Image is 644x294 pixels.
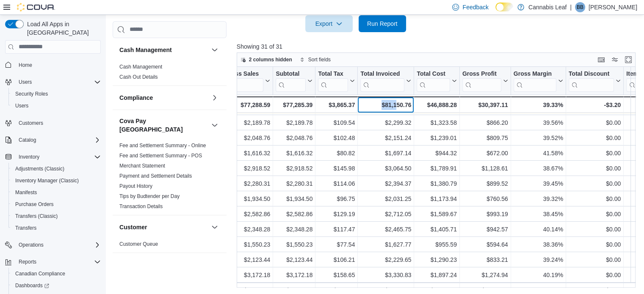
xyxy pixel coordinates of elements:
[12,187,101,198] span: Manifests
[569,70,614,78] div: Total Discount
[113,62,227,85] div: Cash Management
[224,224,270,234] div: $2,348.28
[224,118,270,128] div: $2,189.78
[318,224,355,234] div: $117.47
[360,148,411,158] div: $1,697.14
[15,102,28,109] span: Users
[417,179,456,189] div: $1,380.79
[417,100,456,110] div: $46,888.28
[569,255,621,265] div: $0.00
[318,179,355,189] div: $114.06
[12,223,40,233] a: Transfers
[119,93,153,102] h3: Compliance
[8,88,104,100] button: Security Roles
[119,143,206,148] a: Fee and Settlement Summary - Online
[514,270,563,280] div: 40.19%
[12,280,101,291] span: Dashboards
[119,152,202,159] span: Fee and Settlement Summary - POS
[360,209,411,219] div: $2,712.05
[417,70,450,91] div: Total Cost
[276,70,306,78] div: Subtotal
[569,194,621,204] div: $0.00
[12,101,32,111] a: Users
[417,194,456,204] div: $1,173.94
[19,258,36,265] span: Reports
[513,100,563,110] div: 39.33%
[462,100,508,110] div: $30,397.11
[514,133,563,143] div: 39.52%
[8,222,104,234] button: Transfers
[15,165,64,172] span: Adjustments (Classic)
[569,70,621,91] button: Total Discount
[417,224,456,234] div: $1,405.71
[318,133,355,143] div: $102.48
[8,268,104,280] button: Canadian Compliance
[528,2,567,12] p: Cannabis Leaf
[514,255,563,265] div: 39.24%
[12,176,101,186] span: Inventory Manager (Classic)
[15,225,36,231] span: Transfers
[596,55,606,65] button: Keyboard shortcuts
[514,118,563,128] div: 39.56%
[462,239,508,250] div: $594.64
[569,209,621,219] div: $0.00
[15,270,65,277] span: Canadian Compliance
[12,187,40,198] a: Manifests
[119,64,162,70] a: Cash Management
[462,179,508,189] div: $899.52
[15,213,58,220] span: Transfers (Classic)
[12,89,51,99] a: Security Roles
[15,240,101,250] span: Operations
[318,209,355,219] div: $129.19
[15,91,48,97] span: Security Roles
[249,56,292,63] span: 2 columns hidden
[417,255,456,265] div: $1,290.23
[12,101,101,111] span: Users
[514,239,563,250] div: 38.36%
[367,19,398,28] span: Run Report
[224,255,270,265] div: $2,123.44
[569,270,621,280] div: $0.00
[569,133,621,143] div: $0.00
[224,163,270,173] div: $2,918.52
[119,117,208,134] button: Cova Pay [GEOGRAPHIC_DATA]
[462,70,508,91] button: Gross Profit
[8,100,104,112] button: Users
[462,163,508,173] div: $1,128.61
[318,255,355,265] div: $106.21
[119,183,152,190] span: Payout History
[119,74,158,80] span: Cash Out Details
[318,194,355,204] div: $96.75
[237,55,296,65] button: 2 columns hidden
[360,70,404,78] div: Total Invoiced
[12,199,57,209] a: Purchase Orders
[119,46,208,54] button: Cash Management
[224,70,263,78] div: Gross Sales
[417,70,456,91] button: Total Cost
[12,164,101,174] span: Adjustments (Classic)
[462,3,488,11] span: Feedback
[19,120,43,126] span: Customers
[15,240,47,250] button: Operations
[8,175,104,187] button: Inventory Manager (Classic)
[589,2,637,12] p: [PERSON_NAME]
[359,15,406,32] button: Run Report
[513,70,563,91] button: Gross Margin
[462,133,508,143] div: $809.75
[2,59,104,71] button: Home
[17,3,55,11] img: Cova
[119,203,163,210] span: Transaction Details
[310,15,348,32] span: Export
[15,60,101,70] span: Home
[19,154,39,160] span: Inventory
[417,70,450,78] div: Total Cost
[276,224,312,234] div: $2,348.28
[119,241,158,247] a: Customer Queue
[360,239,411,250] div: $1,627.77
[308,56,331,63] span: Sort fields
[417,270,456,280] div: $1,897.24
[318,70,348,78] div: Total Tax
[569,100,621,110] div: -$3.20
[15,60,36,70] a: Home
